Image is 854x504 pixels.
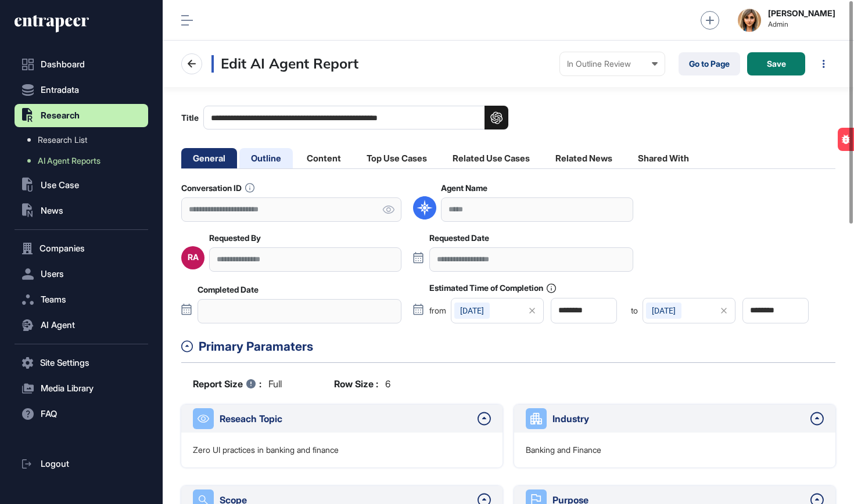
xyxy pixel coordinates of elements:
[181,106,508,129] label: Title
[15,53,148,76] a: Dashboard
[334,377,378,391] b: Row Size :
[768,20,835,28] span: Admin
[15,199,148,222] button: News
[15,288,148,311] button: Teams
[239,148,293,168] li: Outline
[15,351,148,375] button: Site Settings
[552,412,805,426] div: Industry
[15,237,148,260] button: Companies
[355,148,439,168] li: Top Use Cases
[41,85,79,95] span: Entradata
[646,303,681,319] div: [DATE]
[567,59,658,69] div: In Outline Review
[41,269,64,279] span: Users
[41,181,79,190] span: Use Case
[41,206,63,215] span: News
[15,78,148,102] button: Entradata
[188,253,199,262] div: RA
[20,129,148,150] a: Research List
[15,314,148,337] button: AI Agent
[198,285,259,294] label: Completed Date
[193,444,339,456] p: Zero UI practices in banking and finance
[429,307,446,315] span: from
[15,452,148,476] a: Logout
[295,148,353,168] li: Content
[738,9,761,32] img: admin-avatar
[429,233,489,243] label: Requested Date
[626,148,701,168] li: Shared With
[454,303,490,319] div: [DATE]
[429,283,556,293] label: Estimated Time of Completion
[41,111,80,120] span: Research
[193,377,261,391] b: Report Size :
[38,135,87,145] span: Research List
[20,150,148,171] a: AI Agent Reports
[768,9,835,18] strong: [PERSON_NAME]
[544,148,624,168] li: Related News
[15,174,148,197] button: Use Case
[41,384,94,393] span: Media Library
[767,60,786,68] span: Save
[181,183,254,193] label: Conversation ID
[15,104,148,127] button: Research
[211,55,358,73] h3: Edit AI Agent Report
[40,358,89,368] span: Site Settings
[41,459,69,469] span: Logout
[181,148,237,168] li: General
[41,409,57,419] span: FAQ
[334,377,390,391] div: 6
[193,377,282,391] div: full
[15,262,148,286] button: Users
[631,307,638,315] span: to
[41,321,75,330] span: AI Agent
[441,183,487,193] label: Agent Name
[220,412,472,426] div: Reseach Topic
[526,444,601,456] p: Banking and Finance
[41,295,66,304] span: Teams
[679,52,740,75] a: Go to Page
[38,156,101,165] span: AI Agent Reports
[15,402,148,426] button: FAQ
[203,106,508,129] input: Title
[199,337,835,356] div: Primary Paramaters
[15,377,148,400] button: Media Library
[41,60,85,69] span: Dashboard
[441,148,541,168] li: Related Use Cases
[747,52,805,75] button: Save
[209,233,261,243] label: Requested By
[40,244,85,253] span: Companies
